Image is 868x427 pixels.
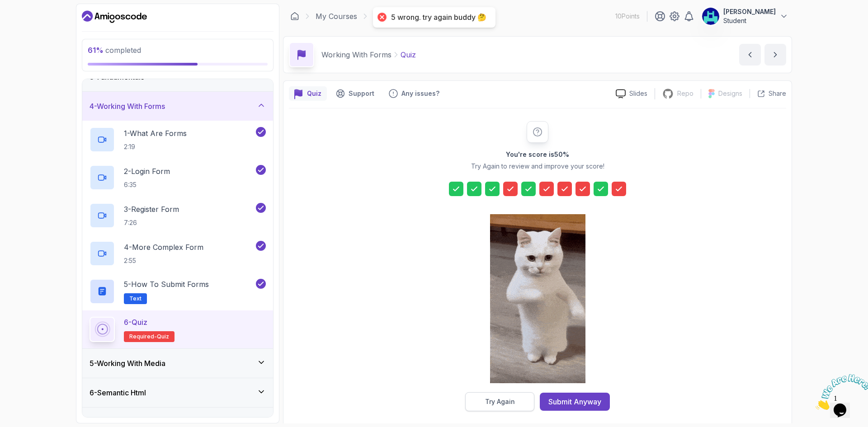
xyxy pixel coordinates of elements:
[124,256,203,265] p: 2:55
[124,317,147,328] p: 6 - Quiz
[82,9,147,24] a: Dashboard
[615,12,640,21] p: 10 Points
[82,92,273,121] button: 4-Working With Forms
[90,165,266,190] button: 2-Login Form6:35
[129,295,142,302] span: Text
[307,89,321,98] p: Quiz
[124,142,187,151] p: 2:19
[90,127,266,152] button: 1-What Are Forms2:19
[124,242,203,253] p: 4 - More Complex Form
[677,89,693,98] p: Repo
[4,4,7,11] span: 1
[321,49,392,60] p: Working With Forms
[702,8,719,25] img: user profile image
[157,333,169,340] span: quiz
[129,333,157,340] span: Required-
[702,7,788,25] button: user profile image[PERSON_NAME]Student
[609,89,655,99] a: Slides
[90,387,146,398] h3: 6 - Semantic Html
[465,392,534,411] button: Try Again
[88,46,104,55] span: 61 %
[90,203,266,228] button: 3-Register Form7:26
[290,12,299,21] a: Dashboard
[739,44,761,66] button: previous content
[485,397,515,406] div: Try Again
[82,349,273,378] button: 5-Working With Media
[401,89,439,98] p: Any issues?
[90,358,165,369] h3: 5 - Working With Media
[548,396,601,407] div: Submit Anyway
[540,393,610,411] button: Submit Anyway
[4,4,60,39] img: Chat attention grabber
[769,89,786,98] p: Share
[723,16,776,25] p: Student
[723,7,776,16] p: [PERSON_NAME]
[88,46,141,55] span: completed
[401,49,416,60] p: Quiz
[289,86,327,101] button: quiz button
[82,378,273,407] button: 6-Semantic Html
[490,214,585,383] img: cool-cat
[718,89,742,98] p: Designs
[330,86,380,101] button: Support button
[124,279,209,290] p: 5 - How to Submit Forms
[812,371,868,413] iframe: chat widget
[124,166,170,177] p: 2 - Login Form
[349,89,374,98] p: Support
[316,11,357,22] a: My Courses
[90,101,165,112] h3: 4 - Working With Forms
[124,218,179,227] p: 7:26
[90,317,266,342] button: 6-QuizRequired-quiz
[124,180,170,189] p: 6:35
[391,13,486,22] div: 5 wrong. try again buddy 🤔
[764,44,786,66] button: next content
[471,162,604,171] p: Try Again to review and improve your score!
[629,89,647,98] p: Slides
[124,128,187,139] p: 1 - What Are Forms
[750,89,786,98] button: Share
[124,204,179,215] p: 3 - Register Form
[90,241,266,266] button: 4-More Complex Form2:55
[383,86,445,101] button: Feedback button
[506,150,569,159] h2: You're score is 50 %
[90,279,266,304] button: 5-How to Submit FormsText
